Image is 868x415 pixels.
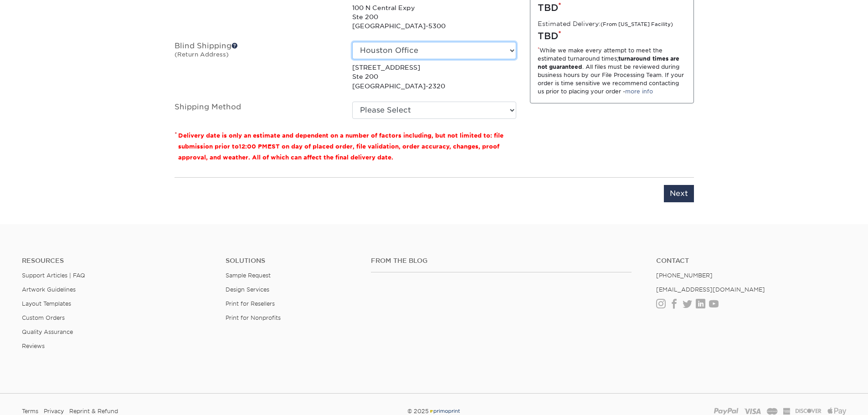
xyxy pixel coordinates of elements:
a: Sample Request [226,272,271,279]
a: Support Articles | FAQ [22,272,85,279]
a: Reviews [22,343,45,349]
a: Artwork Guidelines [22,286,76,293]
a: [EMAIL_ADDRESS][DOMAIN_NAME] [656,286,765,293]
small: (Return Address) [175,51,229,58]
a: Custom Orders [22,314,65,321]
div: While we make every attempt to meet the estimated turnaround times; . All files must be reviewed ... [538,46,686,96]
label: Blind Shipping [168,42,345,91]
div: TBD [538,29,686,43]
span: 12:00 PM [239,143,267,150]
label: Shipping Method [168,102,345,119]
label: Estimated Delivery: [538,19,673,28]
a: [PHONE_NUMBER] [656,272,713,279]
a: Design Services [226,286,269,293]
a: Print for Resellers [226,300,275,307]
div: TBD [538,1,686,15]
input: Next [664,185,694,202]
small: Delivery date is only an estimate and dependent on a number of factors including, but not limited... [178,132,503,161]
p: 100 N Central Expy Ste 200 [GEOGRAPHIC_DATA]-5300 [352,3,516,31]
a: Contact [656,257,846,265]
h4: Solutions [226,257,357,265]
small: (From [US_STATE] Facility) [601,21,673,27]
a: more info [625,88,653,95]
p: [STREET_ADDRESS] Ste 200 [GEOGRAPHIC_DATA]-2320 [352,63,516,91]
img: Primoprint [429,408,461,415]
a: Print for Nonprofits [226,314,281,321]
a: Quality Assurance [22,328,73,335]
a: Layout Templates [22,300,71,307]
h4: From the Blog [371,257,632,265]
h4: Resources [22,257,212,265]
